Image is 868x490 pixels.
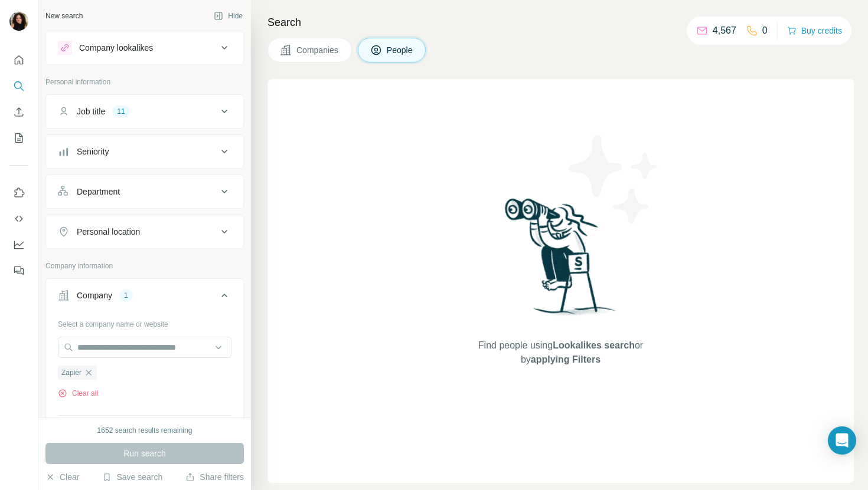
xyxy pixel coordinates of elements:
[102,471,162,483] button: Save search
[762,24,768,38] p: 0
[828,426,856,455] div: Open Intercom Messenger
[77,106,105,117] div: Job title
[58,388,98,399] button: Clear all
[9,12,28,31] img: Avatar
[553,340,635,350] span: Lookalikes search
[77,226,140,238] div: Personal location
[61,367,81,378] span: Zapier
[561,126,667,232] img: Surfe Illustration - Stars
[97,425,192,436] div: 1652 search results remaining
[185,471,244,483] button: Share filters
[466,338,655,367] span: Find people using or by
[46,34,243,62] button: Company lookalikes
[9,75,28,97] button: Search
[205,7,251,25] button: Hide
[500,195,622,327] img: Surfe Illustration - Woman searching with binoculars
[79,42,153,54] div: Company lookalikes
[296,44,340,56] span: Companies
[9,50,28,71] button: Quick start
[77,186,120,198] div: Department
[46,218,243,246] button: Personal location
[9,101,28,123] button: Enrich CSV
[77,146,109,157] div: Seniority
[9,208,28,229] button: Use Surfe API
[46,97,243,126] button: Job title11
[46,177,243,206] button: Department
[45,11,83,21] div: New search
[9,260,28,281] button: Feedback
[267,14,854,31] h4: Search
[46,137,243,166] button: Seniority
[387,44,414,56] span: People
[9,182,28,203] button: Use Surfe on LinkedIn
[45,77,244,87] p: Personal information
[9,127,28,149] button: My lists
[713,24,736,38] p: 4,567
[46,281,243,314] button: Company1
[787,22,842,39] button: Buy credits
[9,234,28,255] button: Dashboard
[112,106,129,117] div: 11
[77,290,112,301] div: Company
[531,354,601,364] span: applying Filters
[45,471,79,483] button: Clear
[58,314,231,330] div: Select a company name or website
[45,261,244,271] p: Company information
[119,290,133,301] div: 1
